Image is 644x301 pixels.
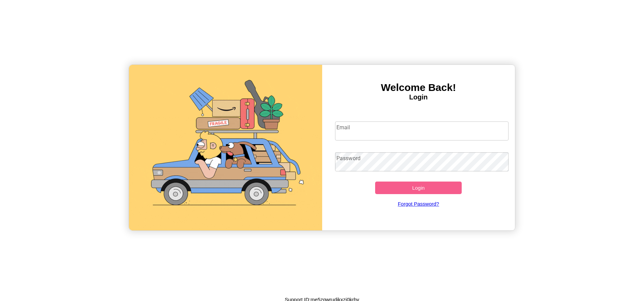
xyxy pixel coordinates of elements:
button: Login [375,182,462,194]
img: gif [129,65,322,230]
a: Forgot Password? [332,194,505,213]
h3: Welcome Back! [322,82,515,93]
h4: Login [322,93,515,101]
